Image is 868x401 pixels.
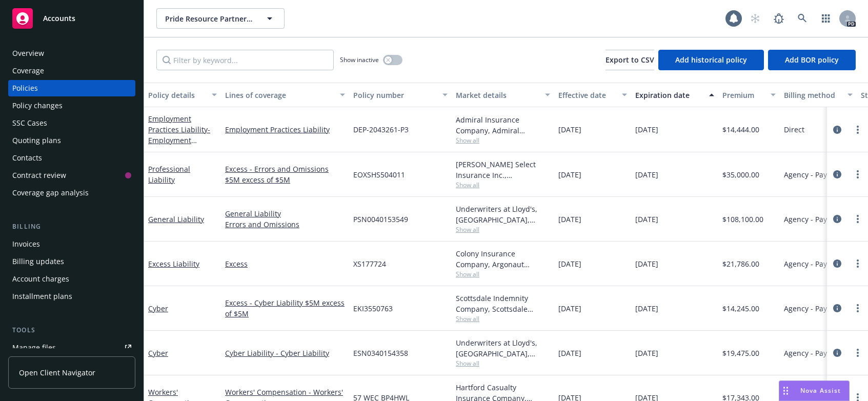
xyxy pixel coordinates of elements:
[12,63,44,79] div: Coverage
[148,164,190,185] a: Professional Liability
[722,258,759,269] span: $21,786.00
[12,45,44,62] div: Overview
[554,83,631,107] button: Effective date
[558,303,581,314] span: [DATE]
[225,90,334,101] div: Lines of coverage
[340,55,379,64] span: Show inactive
[635,214,658,225] span: [DATE]
[12,132,61,149] div: Quoting plans
[148,90,206,101] div: Policy details
[225,258,345,269] a: Excess
[8,288,135,305] a: Installment plans
[635,90,703,101] div: Expiration date
[8,150,135,166] a: Contacts
[558,348,581,358] span: [DATE]
[8,325,135,335] div: Tools
[8,132,135,149] a: Quoting plans
[456,359,550,368] span: Show all
[353,258,386,269] span: XS177724
[722,169,759,180] span: $35,000.00
[831,302,843,314] a: circleInformation
[221,83,349,107] button: Lines of coverage
[8,63,135,79] a: Coverage
[635,258,658,269] span: [DATE]
[19,367,95,378] span: Open Client Navigator
[456,314,550,323] span: Show all
[605,55,654,65] span: Export to CSV
[12,80,38,96] div: Policies
[722,124,759,135] span: $14,444.00
[12,288,72,305] div: Installment plans
[635,169,658,180] span: [DATE]
[156,50,334,70] input: Filter by keyword...
[144,83,221,107] button: Policy details
[12,271,69,287] div: Account charges
[225,348,345,358] a: Cyber Liability - Cyber Liability
[12,185,89,201] div: Coverage gap analysis
[225,297,345,319] a: Excess - Cyber Liability $5M excess of $5M
[8,115,135,131] a: SSC Cases
[12,150,42,166] div: Contacts
[8,167,135,184] a: Contract review
[558,258,581,269] span: [DATE]
[456,293,550,314] div: Scottsdale Indemnity Company, Scottsdale Insurance Company (Nationwide), CRC Group
[8,339,135,356] a: Manage files
[148,125,210,156] span: - Employment Practices Liability
[12,167,66,184] div: Contract review
[831,213,843,225] a: circleInformation
[456,90,539,101] div: Market details
[852,257,864,270] a: more
[852,213,864,225] a: more
[456,204,550,225] div: Underwriters at Lloyd's, [GEOGRAPHIC_DATA], [PERSON_NAME] of London, CRC Group
[784,169,849,180] span: Agency - Pay in full
[784,124,804,135] span: Direct
[225,124,345,135] a: Employment Practices Liability
[148,214,204,224] a: General Liability
[8,185,135,201] a: Coverage gap analysis
[148,348,168,358] a: Cyber
[456,270,550,278] span: Show all
[353,348,408,358] span: ESN0340154358
[784,348,849,358] span: Agency - Pay in full
[675,55,747,65] span: Add historical policy
[8,222,135,232] div: Billing
[148,259,199,269] a: Excess Liability
[8,80,135,96] a: Policies
[349,83,452,107] button: Policy number
[745,8,765,29] a: Start snowing
[635,124,658,135] span: [DATE]
[831,347,843,359] a: circleInformation
[8,253,135,270] a: Billing updates
[456,159,550,181] div: [PERSON_NAME] Select Insurance Inc., [PERSON_NAME] Insurance Group, Ltd., CRC Group
[558,169,581,180] span: [DATE]
[605,50,654,70] button: Export to CSV
[456,181,550,189] span: Show all
[800,386,841,395] span: Nova Assist
[452,83,554,107] button: Market details
[8,97,135,114] a: Policy changes
[784,303,849,314] span: Agency - Pay in full
[43,14,75,23] span: Accounts
[784,90,841,101] div: Billing method
[558,124,581,135] span: [DATE]
[456,225,550,234] span: Show all
[852,302,864,314] a: more
[722,303,759,314] span: $14,245.00
[722,214,763,225] span: $108,100.00
[631,83,718,107] button: Expiration date
[558,214,581,225] span: [DATE]
[456,136,550,145] span: Show all
[780,83,857,107] button: Billing method
[785,55,839,65] span: Add BOR policy
[353,303,393,314] span: EKI3550763
[769,8,789,29] a: Report a Bug
[816,8,836,29] a: Switch app
[852,347,864,359] a: more
[831,257,843,270] a: circleInformation
[8,45,135,62] a: Overview
[722,90,764,101] div: Premium
[784,258,849,269] span: Agency - Pay in full
[768,50,856,70] button: Add BOR policy
[831,168,843,181] a: circleInformation
[792,8,813,29] a: Search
